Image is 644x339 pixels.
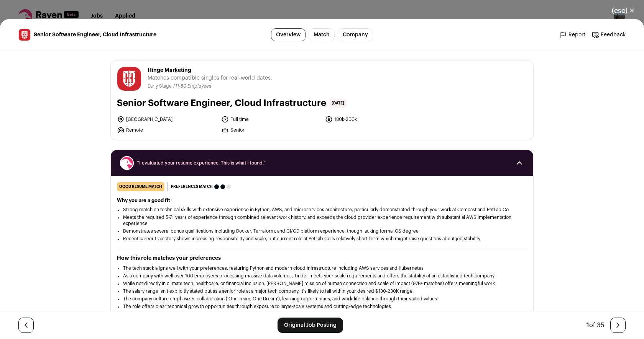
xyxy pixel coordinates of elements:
div: good resume match [117,182,164,191]
li: Recent career trajectory shows increasing responsibility and scale, but current role at PetLab Co... [123,236,521,242]
span: Matches compatible singles for real-world dates. [148,74,272,82]
span: Hinge Marketing [148,67,272,74]
li: As a company with well over 100 employees processing massive data volumes, Tinder meets your scal... [123,273,521,279]
li: While not directly in climate tech, healthcare, or financial inclusion, [PERSON_NAME] mission of ... [123,280,521,287]
h1: Senior Software Engineer, Cloud Infrastructure [117,97,326,109]
img: 70dd111df081689169bf71bec2de99af5e2eea66b025a2e92e17e6fbeb45045e.jpg [19,29,30,41]
button: Close modal [603,2,644,19]
h2: Why you are a good fit [117,197,527,204]
span: Senior Software Engineer, Cloud Infrastructure [34,31,156,39]
li: / [173,83,211,89]
a: Company [338,28,373,41]
div: of 35 [586,321,604,330]
li: Full time [221,116,321,123]
li: [GEOGRAPHIC_DATA] [117,116,217,123]
li: The tech stack aligns well with your preferences, featuring Python and modern cloud infrastructur... [123,265,521,271]
h2: How this role matches your preferences [117,254,527,262]
li: Strong match on technical skills with extensive experience in Python, AWS, and microservices arch... [123,207,521,213]
li: The role offers clear technical growth opportunities through exposure to large-scale systems and ... [123,303,521,310]
span: 1 [586,322,589,328]
a: Report [559,31,585,39]
li: The company culture emphasizes collaboration ('One Team, One Dream'), learning opportunities, and... [123,296,521,302]
span: [DATE] [329,99,347,108]
li: Remote [117,126,217,134]
li: Demonstrates several bonus qualifications including Docker, Terraform, and CI/CD platform experie... [123,228,521,234]
span: “I evaluated your resume experience. This is what I found.” [137,160,507,166]
a: Match [309,28,335,41]
span: 11-50 Employees [175,84,211,88]
a: Feedback [591,31,626,39]
li: Early Stage [148,83,173,89]
li: The salary range isn't explicitly stated but as a senior role at a major tech company, it's likel... [123,288,521,294]
img: 70dd111df081689169bf71bec2de99af5e2eea66b025a2e92e17e6fbeb45045e.jpg [117,67,141,91]
li: Senior [221,126,321,134]
li: Meets the required 5-7+ years of experience through combined relevant work history, and exceeds t... [123,214,521,227]
a: Overview [271,28,306,41]
a: Original Job Posting [278,318,343,333]
span: Preferences match [171,183,213,191]
li: 180k-200k [325,116,425,123]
